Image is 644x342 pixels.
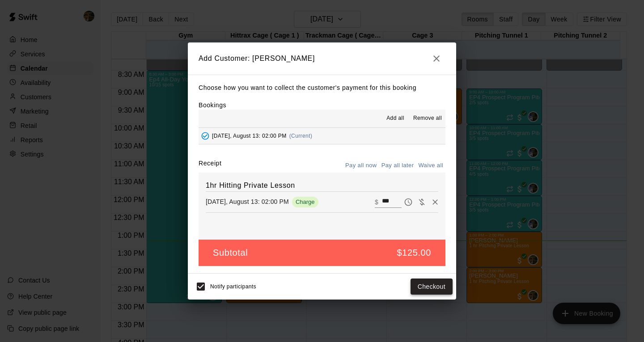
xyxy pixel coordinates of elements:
[199,82,445,93] p: Choose how you want to collect the customer's payment for this booking
[411,279,453,295] button: Checkout
[199,129,212,143] button: Added - Collect Payment
[397,247,432,259] h5: $125.00
[413,114,442,123] span: Remove all
[199,128,445,144] button: Added - Collect Payment[DATE], August 13: 02:00 PM(Current)
[386,114,404,123] span: Add all
[212,133,287,139] span: [DATE], August 13: 02:00 PM
[292,198,318,205] span: Charge
[415,198,428,205] span: Waive payment
[379,159,416,173] button: Pay all later
[343,159,379,173] button: Pay all now
[381,111,410,126] button: Add all
[289,133,313,139] span: (Current)
[410,111,445,126] button: Remove all
[199,101,226,109] label: Bookings
[210,283,256,290] span: Notify participants
[375,198,378,207] p: $
[199,159,221,173] label: Receipt
[188,42,456,75] h2: Add Customer: [PERSON_NAME]
[402,198,415,205] span: Pay later
[206,197,289,206] p: [DATE], August 13: 02:00 PM
[428,195,442,209] button: Remove
[206,180,438,191] h6: 1hr Hitting Private Lesson
[416,159,445,173] button: Waive all
[213,247,248,259] h5: Subtotal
